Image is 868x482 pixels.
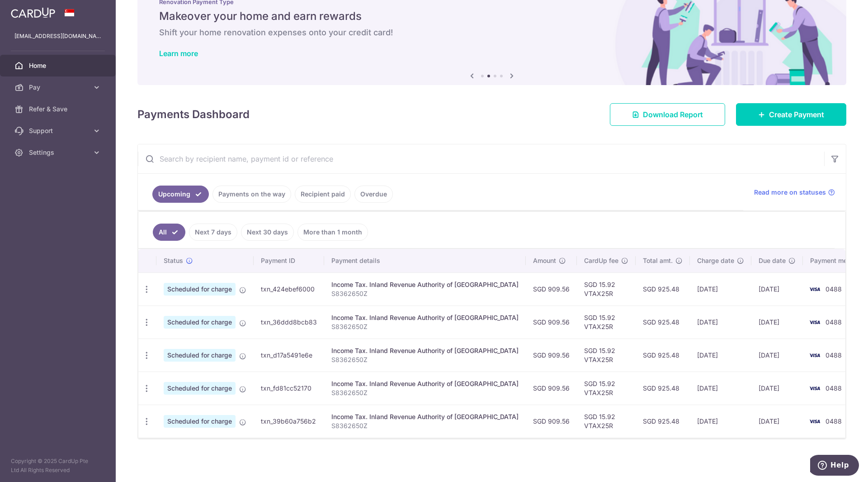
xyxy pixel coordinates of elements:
[526,339,577,372] td: SGD 909.56
[324,249,526,272] th: Payment details
[643,109,703,120] span: Download Report
[577,339,636,372] td: SGD 15.92 VTAX25R
[138,144,824,173] input: Search by recipient name, payment id or reference
[526,405,577,438] td: SGD 909.56
[759,256,786,265] span: Due date
[152,186,209,203] a: Upcoming
[189,224,237,241] a: Next 7 days
[736,103,846,126] a: Create Payment
[690,339,751,372] td: [DATE]
[636,372,690,405] td: SGD 925.48
[29,61,89,70] span: Home
[331,379,519,388] div: Income Tax. Inland Revenue Authority of [GEOGRAPHIC_DATA]
[533,256,556,265] span: Amount
[751,272,803,305] td: [DATE]
[697,256,734,265] span: Charge date
[690,272,751,305] td: [DATE]
[164,256,183,265] span: Status
[29,126,89,135] span: Support
[769,109,824,120] span: Create Payment
[636,305,690,339] td: SGD 925.48
[806,317,824,328] img: Bank Card
[826,318,842,326] span: 0488
[754,188,826,197] span: Read more on statuses
[577,405,636,438] td: SGD 15.92 VTAX25R
[11,7,55,18] img: CardUp
[826,384,842,392] span: 0488
[690,405,751,438] td: [DATE]
[254,372,324,405] td: txn_fd81cc52170
[331,388,519,397] p: S8362650Z
[164,382,236,395] span: Scheduled for charge
[331,313,519,322] div: Income Tax. Inland Revenue Authority of [GEOGRAPHIC_DATA]
[254,305,324,339] td: txn_36ddd8bcb83
[159,49,198,58] a: Learn more
[153,224,185,241] a: All
[241,224,294,241] a: Next 30 days
[526,305,577,339] td: SGD 909.56
[751,339,803,372] td: [DATE]
[297,224,368,241] a: More than 1 month
[354,186,393,203] a: Overdue
[331,412,519,421] div: Income Tax. Inland Revenue Authority of [GEOGRAPHIC_DATA]
[29,83,89,92] span: Pay
[254,339,324,372] td: txn_d17a5491e6e
[826,351,842,359] span: 0488
[636,339,690,372] td: SGD 925.48
[164,283,236,296] span: Scheduled for charge
[577,305,636,339] td: SGD 15.92 VTAX25R
[254,272,324,305] td: txn_424ebef6000
[14,32,101,41] p: [EMAIL_ADDRESS][DOMAIN_NAME]
[212,186,291,203] a: Payments on the way
[159,27,825,38] h6: Shift your home renovation expenses onto your credit card!
[331,421,519,430] p: S8362650Z
[806,350,824,361] img: Bank Card
[164,349,236,362] span: Scheduled for charge
[159,9,825,24] h5: Makeover your home and earn rewards
[526,372,577,405] td: SGD 909.56
[331,289,519,298] p: S8362650Z
[29,148,89,157] span: Settings
[254,249,324,272] th: Payment ID
[754,188,835,197] a: Read more on statuses
[751,305,803,339] td: [DATE]
[751,372,803,405] td: [DATE]
[643,256,673,265] span: Total amt.
[810,455,859,477] iframe: Opens a widget where you can find more information
[331,322,519,331] p: S8362650Z
[826,285,842,293] span: 0488
[577,272,636,305] td: SGD 15.92 VTAX25R
[295,186,351,203] a: Recipient paid
[331,346,519,355] div: Income Tax. Inland Revenue Authority of [GEOGRAPHIC_DATA]
[690,305,751,339] td: [DATE]
[806,284,824,295] img: Bank Card
[584,256,618,265] span: CardUp fee
[636,405,690,438] td: SGD 925.48
[331,280,519,289] div: Income Tax. Inland Revenue Authority of [GEOGRAPHIC_DATA]
[164,316,236,329] span: Scheduled for charge
[526,272,577,305] td: SGD 909.56
[806,383,824,394] img: Bank Card
[636,272,690,305] td: SGD 925.48
[29,105,89,114] span: Refer & Save
[254,405,324,438] td: txn_39b60a756b2
[164,415,236,428] span: Scheduled for charge
[806,416,824,427] img: Bank Card
[331,355,519,364] p: S8362650Z
[137,106,250,123] h4: Payments Dashboard
[826,417,842,425] span: 0488
[751,405,803,438] td: [DATE]
[690,372,751,405] td: [DATE]
[610,103,725,126] a: Download Report
[577,372,636,405] td: SGD 15.92 VTAX25R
